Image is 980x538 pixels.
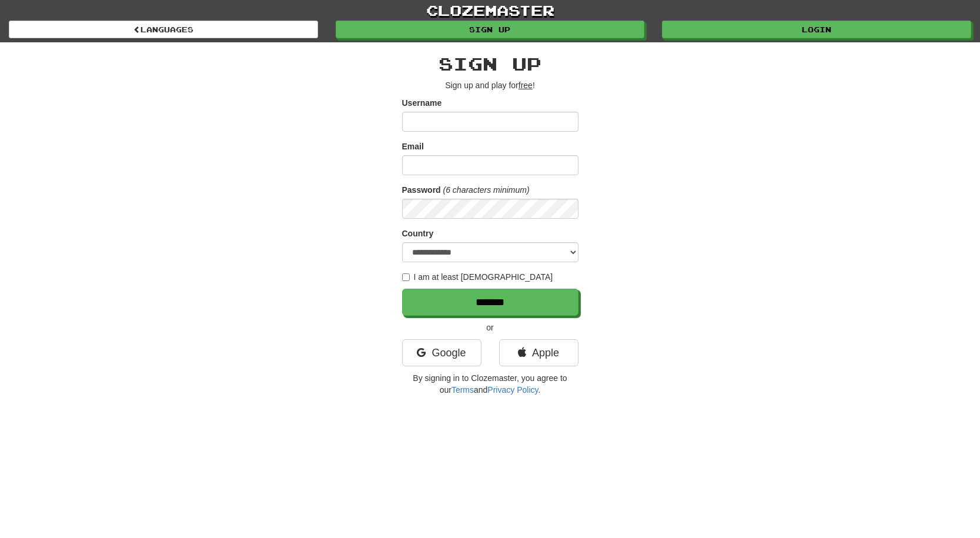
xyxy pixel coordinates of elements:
a: Privacy Policy [487,385,538,395]
a: Login [662,21,971,38]
a: Apple [499,339,578,366]
p: Sign up and play for ! [402,79,578,91]
p: By signing in to Clozemaster, you agree to our and . [402,372,578,396]
em: (6 characters minimum) [443,185,530,195]
p: or [402,322,578,333]
label: Country [402,228,434,239]
a: Languages [9,21,318,38]
label: Username [402,97,442,109]
a: Sign up [336,21,645,38]
h2: Sign up [402,54,578,73]
u: free [519,81,533,90]
a: Google [402,339,481,366]
input: I am at least [DEMOGRAPHIC_DATA] [402,273,410,281]
label: Email [402,141,424,152]
label: I am at least [DEMOGRAPHIC_DATA] [402,271,553,283]
a: Terms [451,385,474,395]
label: Password [402,184,441,196]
